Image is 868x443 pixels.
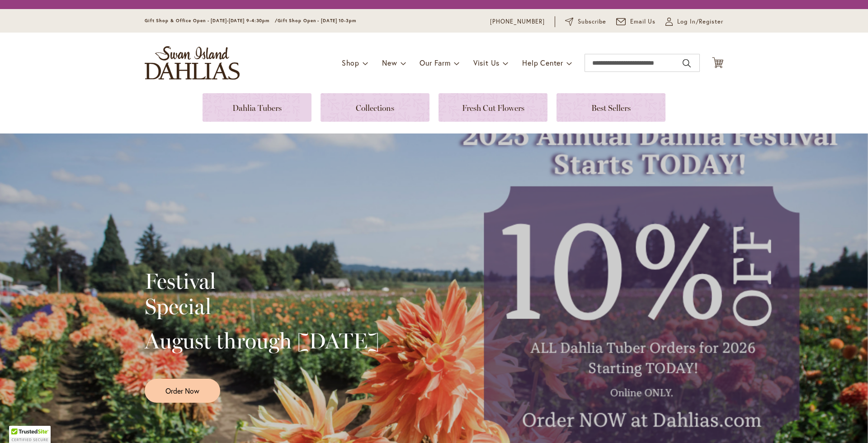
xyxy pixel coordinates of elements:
a: store logo [145,46,240,80]
a: Order Now [145,379,220,403]
span: Gift Shop Open - [DATE] 10-3pm [278,18,356,24]
div: TrustedSite Certified [9,426,51,443]
button: Search [683,56,691,71]
h2: August through [DATE] [145,328,379,353]
a: Subscribe [565,17,606,26]
span: Visit Us [473,58,500,67]
span: Email Us [630,17,656,26]
a: Log In/Register [665,17,723,26]
span: Gift Shop & Office Open - [DATE]-[DATE] 9-4:30pm / [145,18,278,24]
span: New [382,58,397,67]
h2: Festival Special [145,268,379,319]
a: Email Us [616,17,656,26]
span: Order Now [165,386,199,396]
span: Subscribe [578,17,606,26]
a: [PHONE_NUMBER] [490,17,545,26]
span: Help Center [522,58,563,67]
span: Shop [342,58,359,67]
span: Log In/Register [677,17,723,26]
span: Our Farm [420,58,450,67]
